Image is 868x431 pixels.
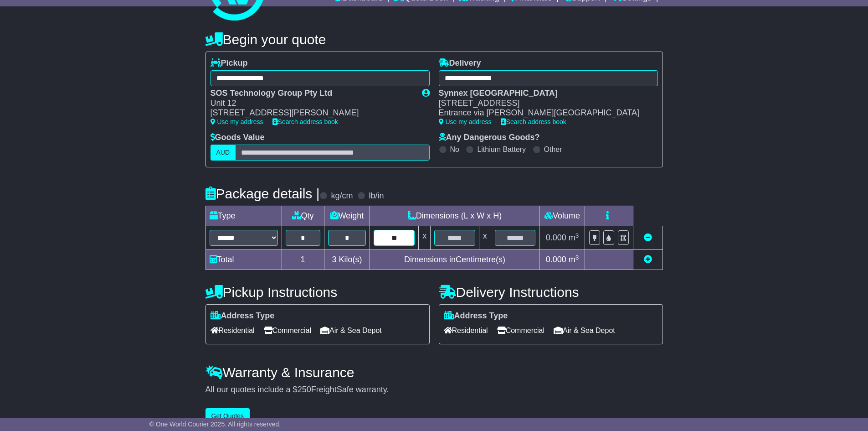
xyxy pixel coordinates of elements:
sup: 3 [575,254,579,261]
h4: Package details | [205,186,320,201]
label: Address Type [444,311,508,321]
div: [STREET_ADDRESS] [439,99,649,109]
label: Delivery [439,58,481,68]
h4: Warranty & Insurance [205,365,663,380]
a: Add new item [644,255,652,264]
td: 1 [282,250,324,270]
span: m [569,233,579,242]
a: Use my address [439,118,492,125]
button: Get Quotes [205,408,250,424]
label: Address Type [211,311,275,321]
label: lb/in [369,191,384,201]
a: Search address book [501,118,566,125]
div: [STREET_ADDRESS][PERSON_NAME] [211,108,413,118]
div: Unit 12 [211,99,413,109]
label: AUD [211,145,236,161]
span: Commercial [497,323,544,338]
span: 250 [298,385,311,394]
td: x [419,226,431,250]
div: All our quotes include a $ FreightSafe warranty. [205,385,663,395]
h4: Pickup Instructions [205,285,430,300]
div: Entrance via [PERSON_NAME][GEOGRAPHIC_DATA] [439,108,649,118]
label: Goods Value [211,133,265,143]
span: 0.000 [546,255,566,264]
sup: 3 [575,232,579,239]
td: Dimensions in Centimetre(s) [370,250,539,270]
label: Any Dangerous Goods? [439,133,540,143]
label: No [450,145,459,154]
span: Residential [444,323,488,338]
span: Residential [211,323,255,338]
span: m [569,255,579,264]
td: Kilo(s) [324,250,370,270]
td: Total [205,250,282,270]
span: Air & Sea Depot [320,323,382,338]
a: Use my address [211,118,263,125]
span: Commercial [264,323,311,338]
td: x [479,226,491,250]
div: SOS Technology Group Pty Ltd [211,88,413,99]
td: Type [205,206,282,226]
label: Pickup [211,58,248,68]
a: Remove this item [644,233,652,242]
span: Air & Sea Depot [554,323,615,338]
a: Search address book [272,118,338,125]
h4: Begin your quote [205,32,663,47]
h4: Delivery Instructions [439,285,663,300]
span: 3 [332,255,336,264]
span: © One World Courier 2025. All rights reserved. [149,421,281,428]
label: Lithium Battery [477,145,526,154]
div: Synnex [GEOGRAPHIC_DATA] [439,88,649,99]
td: Dimensions (L x W x H) [370,206,539,226]
label: kg/cm [331,191,353,201]
td: Volume [539,206,585,226]
label: Other [544,145,562,154]
span: 0.000 [546,233,566,242]
td: Weight [324,206,370,226]
td: Qty [282,206,324,226]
